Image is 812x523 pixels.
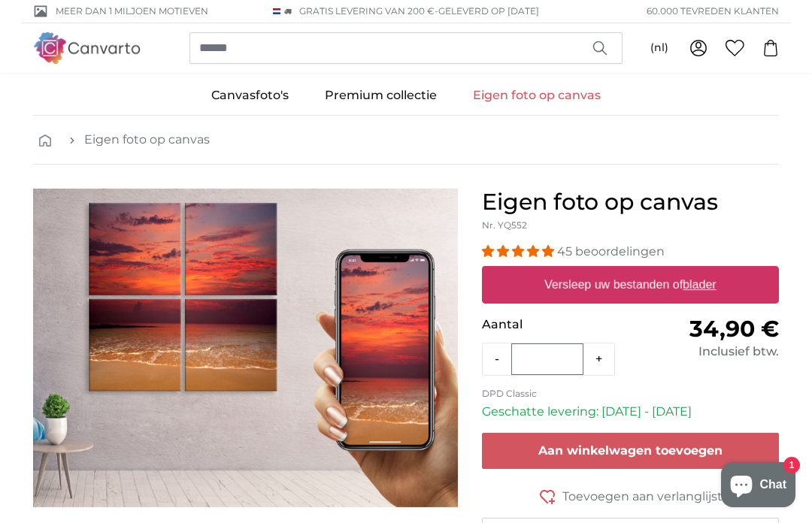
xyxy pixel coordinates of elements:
span: Geleverd op [DATE] [438,5,539,17]
img: Nederland [273,8,280,14]
span: 4.93 stars [482,244,557,258]
a: Canvasfoto's [193,76,307,115]
span: Meer dan 1 miljoen motieven [56,5,208,18]
span: 45 beoordelingen [557,244,665,258]
a: Eigen foto op canvas [455,76,619,115]
p: Aantal [482,316,630,334]
span: 60.000 tevreden klanten [647,5,779,18]
button: Aan winkelwagen toevoegen [482,433,779,469]
button: - [483,344,511,374]
span: 34,90 € [689,315,779,343]
a: Premium collectie [307,76,455,115]
a: Eigen foto op canvas [84,131,210,149]
p: DPD Classic [482,388,779,400]
p: Geschatte levering: [DATE] - [DATE] [482,403,779,421]
h1: Eigen foto op canvas [482,189,779,216]
div: 1 of 1 [33,189,458,507]
span: Nr. YQ552 [482,219,527,231]
div: Inclusief btw. [631,343,779,361]
inbox-online-store-chat: Webshop-chat van Shopify [717,462,800,511]
img: personalised-canvas-print [33,189,458,507]
button: Toevoegen aan verlanglijst [482,487,779,506]
span: GRATIS levering van 200 € [299,5,435,17]
span: Toevoegen aan verlanglijst [562,488,723,506]
img: Canvarto [33,32,141,63]
span: Aan winkelwagen toevoegen [538,443,723,458]
button: + [583,344,614,374]
nav: breadcrumbs [33,116,779,165]
u: blader [683,278,716,291]
button: (nl) [638,35,680,62]
label: Versleep uw bestanden of [538,270,723,300]
span: - [435,5,539,17]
